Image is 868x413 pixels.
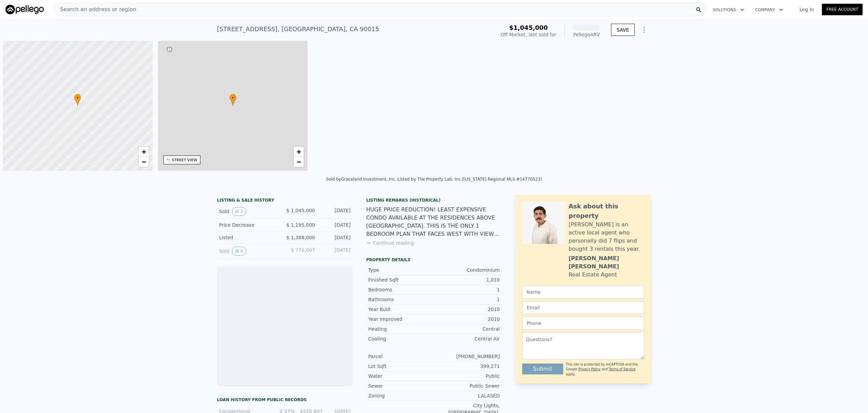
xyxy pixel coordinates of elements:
[434,353,500,360] div: [PHONE_NUMBER]
[434,276,500,283] div: 1,010
[434,286,500,293] div: 1
[217,24,379,34] div: [STREET_ADDRESS] , [GEOGRAPHIC_DATA] , CA 90015
[566,362,644,377] div: This site is protected by reCAPTCHA and the Google and apply.
[232,207,246,216] button: View historical data
[522,317,644,330] input: Phone
[434,335,500,342] div: Central Air
[217,198,353,204] div: LISTING & SALE HISTORY
[434,316,500,323] div: 2010
[434,373,500,379] div: Public
[609,367,635,371] a: Terms of Service
[232,247,246,255] button: View historical data
[368,296,434,303] div: Bathrooms
[569,271,617,279] div: Real Estate Agent
[320,222,351,228] div: [DATE]
[172,158,197,163] div: STREET VIEW
[368,392,434,399] div: Zoning
[297,147,301,156] span: +
[286,235,315,240] span: $ 1,388,000
[366,198,502,203] div: Listing Remarks (Historical)
[611,24,635,36] button: SAVE
[822,4,863,15] a: Free Account
[74,95,81,101] span: •
[230,95,236,101] span: •
[578,367,600,371] a: Privacy Policy
[368,276,434,283] div: Finished Sqft
[139,157,149,167] a: Zoom out
[320,234,351,241] div: [DATE]
[139,147,149,157] a: Zoom in
[55,5,136,14] span: Search an address or region
[219,247,279,255] div: Sold
[509,24,548,31] span: $1,045,000
[791,6,822,13] a: Log In
[569,254,644,271] div: [PERSON_NAME] [PERSON_NAME]
[217,397,353,402] div: Loan history from public records
[368,373,434,379] div: Water
[286,208,315,213] span: $ 1,045,000
[434,363,500,370] div: 399,271
[434,326,500,332] div: Central
[569,221,644,253] div: [PERSON_NAME] is an active local agent who personally did 7 flips and bought 3 rentals this year.
[74,94,81,106] div: •
[366,240,414,246] button: Continue reading
[368,316,434,323] div: Year Improved
[320,247,351,255] div: [DATE]
[294,157,304,167] a: Zoom out
[501,31,556,38] div: Off Market, last sold for
[573,31,600,38] div: Pellego ARV
[368,267,434,273] div: Type
[320,207,351,216] div: [DATE]
[368,353,434,360] div: Parcel
[434,296,500,303] div: 1
[219,234,279,241] div: Listed
[141,147,146,156] span: +
[522,286,644,298] input: Name
[368,326,434,332] div: Heating
[366,206,502,238] div: HUGE PRICE REDUCTION! LEAST EXPENSIVE CONDO AVAILABLE AT THE RESIDENCES ABOVE [GEOGRAPHIC_DATA]. ...
[219,207,279,216] div: Sold
[522,301,644,314] input: Email
[286,222,315,228] span: $ 1,195,000
[434,383,500,389] div: Public Sewer
[141,158,146,166] span: −
[434,267,500,273] div: Condominium
[230,94,236,106] div: •
[294,147,304,157] a: Zoom in
[522,364,563,374] button: Submit
[368,383,434,389] div: Sewer
[297,158,301,166] span: −
[326,177,398,182] div: Sold by Graceland Investment, Inc. .
[434,392,500,399] div: LALASED
[366,257,502,263] div: Property details
[219,222,279,228] div: Price Decrease
[368,335,434,342] div: Cooling
[397,177,542,182] div: Listed by The Property Lab, Inc. ([US_STATE] Regional MLS #14770523)
[5,5,44,14] img: Pellego
[368,363,434,370] div: Lot Sqft
[368,306,434,313] div: Year Built
[291,247,315,253] span: $ 770,007
[707,4,750,16] button: Solutions
[637,23,651,37] button: Show Options
[434,306,500,313] div: 2010
[368,286,434,293] div: Bedrooms
[750,4,789,16] button: Company
[569,202,644,221] div: Ask about this property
